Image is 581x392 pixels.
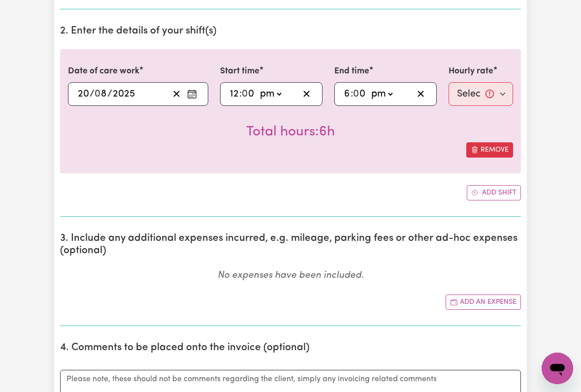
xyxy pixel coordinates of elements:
[95,87,107,101] input: --
[229,87,239,101] input: --
[353,89,359,99] span: 0
[95,89,100,99] span: 0
[334,65,369,78] label: End time
[466,142,513,158] button: Remove this shift
[446,294,521,310] button: Add another expense
[239,89,242,99] span: :
[218,271,364,280] em: No expenses have been included.
[184,87,200,101] button: Enter the date of care work
[449,65,493,78] label: Hourly rate
[220,65,259,78] label: Start time
[90,89,95,99] span: /
[344,87,351,101] input: --
[242,89,248,99] span: 0
[68,65,139,78] label: Date of care work
[246,125,335,139] span: Total hours worked: 6 hours
[77,87,90,101] input: --
[169,87,184,101] button: Clear date
[243,87,256,101] input: --
[60,342,521,354] h2: 4. Comments to be placed onto the invoice (optional)
[112,87,135,101] input: ----
[467,185,521,200] button: Add another shift
[351,89,353,99] span: :
[60,25,521,37] h2: 2. Enter the details of your shift(s)
[107,89,112,99] span: /
[542,353,573,384] iframe: Button to launch messaging window
[60,232,521,257] h2: 3. Include any additional expenses incurred, e.g. mileage, parking fees or other ad-hoc expenses ...
[354,87,367,101] input: --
